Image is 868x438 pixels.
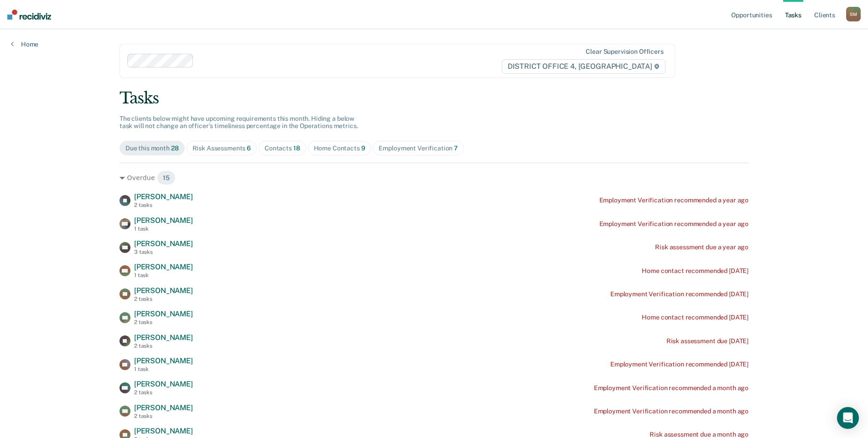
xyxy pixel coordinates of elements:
div: Employment Verification recommended a month ago [594,407,748,415]
div: Employment Verification recommended a month ago [594,384,748,392]
span: [PERSON_NAME] [134,333,193,342]
div: S M [846,7,861,21]
span: 6 [247,144,251,152]
span: [PERSON_NAME] [134,216,193,225]
span: [PERSON_NAME] [134,309,193,318]
span: [PERSON_NAME] [134,192,193,201]
div: Risk assessment due a year ago [655,243,748,251]
div: Risk assessment due [DATE] [666,337,748,345]
span: 15 [157,170,176,185]
div: 2 tasks [134,389,193,396]
span: [PERSON_NAME] [134,263,193,271]
div: Home contact recommended [DATE] [642,267,748,275]
div: 2 tasks [134,319,193,325]
img: Recidiviz [7,10,51,20]
a: Home [11,40,38,48]
div: Home contact recommended [DATE] [642,314,748,321]
span: 9 [361,144,365,152]
span: The clients below might have upcoming requirements this month. Hiding a below task will not chang... [120,115,358,130]
span: 28 [171,144,179,152]
div: Open Intercom Messenger [837,407,859,429]
div: 1 task [134,226,193,232]
div: 1 task [134,272,193,278]
div: 2 tasks [134,343,193,349]
span: [PERSON_NAME] [134,239,193,248]
div: Employment Verification [379,144,458,152]
button: SM [846,7,861,21]
div: 2 tasks [134,413,193,419]
div: 2 tasks [134,296,193,302]
span: [PERSON_NAME] [134,356,193,365]
span: 18 [293,144,300,152]
div: Employment Verification recommended a year ago [599,220,749,228]
span: 7 [454,144,458,152]
span: [PERSON_NAME] [134,286,193,295]
div: Employment Verification recommended [DATE] [610,290,748,298]
div: Employment Verification recommended a year ago [599,196,749,204]
div: 2 tasks [134,202,193,208]
span: [PERSON_NAME] [134,380,193,388]
span: [PERSON_NAME] [134,427,193,435]
div: Due this month [125,144,179,152]
div: 3 tasks [134,249,193,255]
div: Risk Assessments [192,144,251,152]
div: Clear supervision officers [586,48,663,56]
div: Home Contacts [314,144,365,152]
div: Contacts [265,144,300,152]
span: DISTRICT OFFICE 4, [GEOGRAPHIC_DATA] [502,59,665,74]
div: 1 task [134,366,193,372]
div: Overdue 15 [120,170,748,185]
div: Employment Verification recommended [DATE] [610,361,748,368]
span: [PERSON_NAME] [134,403,193,412]
div: Tasks [120,89,748,108]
